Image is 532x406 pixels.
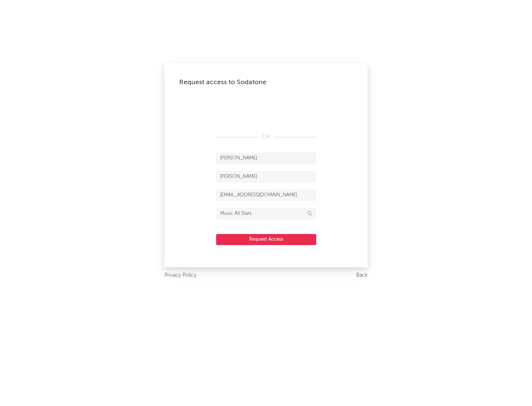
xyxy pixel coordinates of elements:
button: Request Access [216,234,316,245]
input: Email [216,190,316,201]
input: Last Name [216,171,316,182]
input: Division [216,208,316,219]
div: OR [216,133,316,142]
a: Back [356,271,368,280]
div: Request access to Sodatone [179,78,353,87]
input: First Name [216,153,316,164]
a: Privacy Policy [164,271,197,280]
